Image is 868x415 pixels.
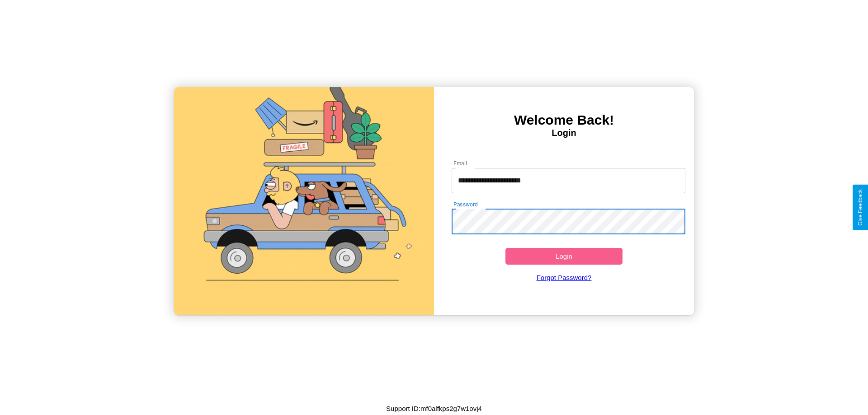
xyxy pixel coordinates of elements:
[453,159,467,167] label: Email
[174,87,434,315] img: gif
[386,402,482,415] p: Support ID: mf0alfkps2g7w1ovj4
[434,112,694,128] h3: Welcome Back!
[447,265,681,290] a: Forgot Password?
[434,128,694,138] h4: Login
[453,201,477,208] label: Password
[505,248,623,265] button: Login
[857,189,863,226] div: Give Feedback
